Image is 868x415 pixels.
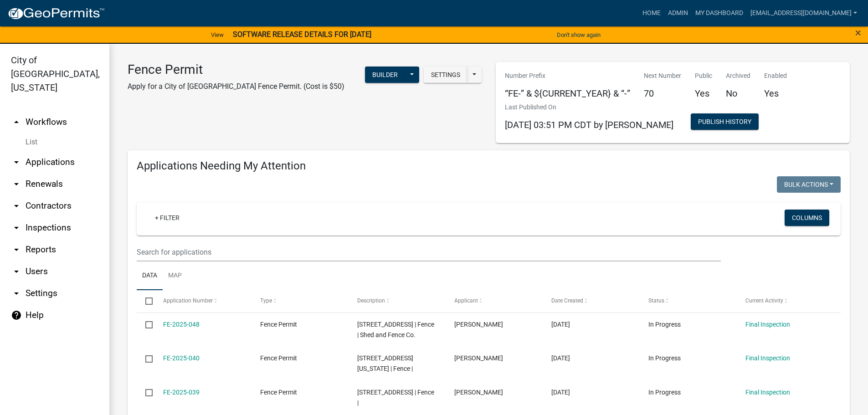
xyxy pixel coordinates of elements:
p: Public [695,71,712,81]
span: Sara Watson [454,354,503,362]
button: Columns [785,210,829,226]
a: FE-2025-040 [163,354,200,362]
i: arrow_drop_down [11,222,22,233]
h4: Applications Needing My Attention [137,159,841,173]
a: FE-2025-048 [163,321,200,328]
span: Applicant [454,297,478,304]
span: Fence Permit [260,321,297,328]
button: Publish History [691,113,759,130]
button: Close [855,27,861,38]
p: Next Number [644,71,681,81]
datatable-header-cell: Select [137,290,154,312]
span: 924 JEFFERSON ST N | Fence | Shed and Fence Co. [357,321,434,338]
i: arrow_drop_up [11,117,22,128]
p: Last Published On [505,102,673,112]
p: Apply for a City of [GEOGRAPHIC_DATA] Fence Permit. (Cost is $50) [128,81,344,92]
i: arrow_drop_down [11,179,22,190]
a: + Filter [148,210,187,226]
a: FE-2025-039 [163,389,200,396]
a: Final Inspection [745,321,790,328]
span: Status [648,297,664,304]
p: Number Prefix [505,71,630,81]
button: Settings [424,67,467,83]
input: Search for applications [137,243,721,261]
span: 05/19/2025 [551,321,570,328]
i: help [11,310,22,321]
span: In Progress [648,321,681,328]
datatable-header-cell: Application Number [154,290,251,312]
span: Fence Permit [260,354,297,362]
span: Fence Permit [260,389,297,396]
a: Map [163,261,187,291]
span: Description [357,297,385,304]
span: In Progress [648,354,681,362]
button: Bulk Actions [777,176,841,193]
i: arrow_drop_down [11,244,22,255]
h5: No [726,88,750,99]
i: arrow_drop_down [11,288,22,299]
h5: 70 [644,88,681,99]
span: Date Created [551,297,583,304]
span: 1721 FRANKLIN ST N | Fence | [357,389,434,406]
span: 04/30/2025 [551,389,570,396]
button: Don't show again [553,27,604,42]
span: Current Activity [745,297,783,304]
h5: “FE-” & ${CURRENT_YEAR} & “-” [505,88,630,99]
a: [EMAIL_ADDRESS][DOMAIN_NAME] [747,5,861,22]
i: arrow_drop_down [11,200,22,211]
a: Final Inspection [745,389,790,396]
datatable-header-cell: Description [349,290,446,312]
a: Home [639,5,664,22]
span: In Progress [648,389,681,396]
a: Final Inspection [745,354,790,362]
h5: Yes [764,88,787,99]
wm-modal-confirm: Workflow Publish History [691,118,759,126]
i: arrow_drop_down [11,157,22,168]
i: arrow_drop_down [11,266,22,277]
span: 05/06/2025 [551,354,570,362]
a: View [207,27,227,42]
datatable-header-cell: Status [640,290,737,312]
h5: Yes [695,88,712,99]
a: Admin [664,5,692,22]
datatable-header-cell: Current Activity [737,290,834,312]
button: Builder [365,67,405,83]
a: My Dashboard [692,5,747,22]
span: 1314 MINNESOTA ST N | Fence | [357,354,413,372]
strong: SOFTWARE RELEASE DETAILS FOR [DATE] [233,30,371,39]
datatable-header-cell: Applicant [446,290,543,312]
a: Data [137,261,163,291]
datatable-header-cell: Date Created [543,290,640,312]
h3: Fence Permit [128,62,344,77]
span: Application Number [163,297,213,304]
span: Type [260,297,272,304]
p: Enabled [764,71,787,81]
span: Kelsie Simon [454,321,503,328]
span: × [855,26,861,39]
p: Archived [726,71,750,81]
span: [DATE] 03:51 PM CDT by [PERSON_NAME] [505,119,673,130]
datatable-header-cell: Type [251,290,348,312]
span: Carla Ann Berg [454,389,503,396]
